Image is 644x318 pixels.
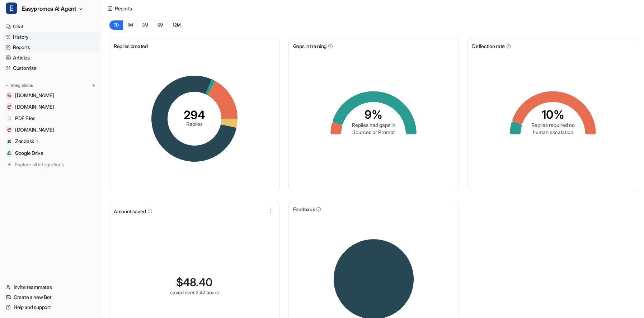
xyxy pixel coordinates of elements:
[3,302,100,312] a: Help and support
[22,4,76,14] span: Easypromos AI Agent
[531,122,575,128] tspan: Replies required no
[15,159,97,170] span: Explore all integrations
[123,20,138,30] button: 1M
[15,103,54,110] span: [DOMAIN_NAME]
[3,125,100,135] a: www.easypromosapp.com[DOMAIN_NAME]
[3,32,100,42] a: History
[186,121,203,127] tspan: Replies
[3,148,100,158] a: Google DriveGoogle Drive
[533,129,573,135] tspan: human escalation
[3,42,100,52] a: Reports
[3,53,100,63] a: Articles
[15,115,35,122] span: PDF Files
[176,276,212,289] div: $
[6,161,13,168] img: explore all integrations
[91,83,96,88] img: menu_add.svg
[365,108,382,122] tspan: 9%
[114,42,148,50] span: Replies created
[3,22,100,32] a: Chat
[472,42,505,50] span: Deflection rate
[7,139,11,143] img: Zendesk
[3,282,100,292] a: Invite teammates
[7,105,11,109] img: easypromos-apiref.redoc.ly
[115,5,132,12] div: Reports
[3,113,100,123] a: PDF FilesPDF Files
[184,108,205,122] tspan: 294
[168,20,185,30] button: 12M
[7,93,11,98] img: www.notion.com
[3,292,100,302] a: Create a new Bot
[7,128,11,132] img: www.easypromosapp.com
[3,63,100,73] a: Customize
[15,126,54,133] span: [DOMAIN_NAME]
[293,205,315,213] span: Feedback
[3,102,100,112] a: easypromos-apiref.redoc.ly[DOMAIN_NAME]
[542,108,564,122] tspan: 10%
[183,276,212,289] span: 48.40
[15,149,43,157] span: Google Drive
[170,289,218,296] div: saved over 2.42 hours
[3,90,100,100] a: www.notion.com[DOMAIN_NAME]
[352,129,395,135] tspan: Sources or Prompt
[7,116,11,120] img: PDF Files
[11,82,33,88] p: Integrations
[153,20,168,30] button: 6M
[114,208,146,215] span: Amount saved
[7,151,11,155] img: Google Drive
[15,138,34,145] p: Zendesk
[3,160,100,170] a: Explore all integrations
[352,122,395,128] tspan: Replies had gaps in
[137,20,153,30] button: 3M
[15,92,54,99] span: [DOMAIN_NAME]
[6,3,17,14] span: E
[3,82,35,89] button: Integrations
[293,42,327,50] span: Gaps in training
[4,83,9,88] img: expand menu
[109,20,123,30] button: 7D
